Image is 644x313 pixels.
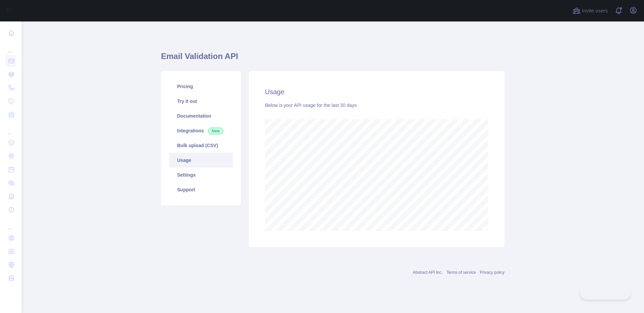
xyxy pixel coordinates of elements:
button: Invite users [571,5,609,16]
a: Pricing [169,79,233,94]
a: Settings [169,168,233,182]
div: ... [5,122,16,135]
a: Privacy policy [480,270,504,275]
a: Support [169,182,233,197]
iframe: Toggle Customer Support [580,286,631,300]
a: Abstract API Inc. [413,270,443,275]
h2: Usage [265,87,488,97]
a: Bulk upload (CSV) [169,138,233,153]
h1: Email Validation API [161,51,504,67]
div: ... [5,40,16,54]
a: Integrations New [169,123,233,138]
div: Below is your API usage for the last 30 days [265,102,488,109]
span: Invite users [582,7,608,15]
a: Documentation [169,109,233,123]
a: Usage [169,153,233,168]
a: Try it out [169,94,233,109]
a: Terms of service [446,270,476,275]
span: New [208,128,223,134]
div: ... [5,217,16,231]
